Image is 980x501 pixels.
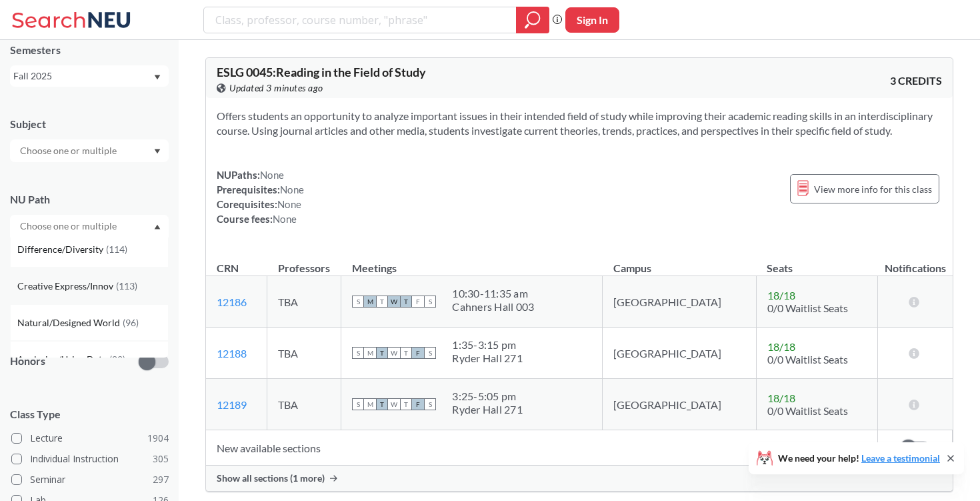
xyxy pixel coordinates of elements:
[352,347,364,359] span: S
[153,452,169,466] span: 305
[10,354,45,369] p: Honors
[878,247,953,276] th: Notifications
[267,247,341,276] th: Professors
[603,379,757,430] td: [GEOGRAPHIC_DATA]
[217,65,426,79] span: ESLG 0045 : Reading in the Field of Study
[10,407,169,422] span: Class Type
[267,379,341,430] td: TBA
[756,247,877,276] th: Seats
[11,430,169,447] label: Lecture
[273,213,297,225] span: None
[17,316,123,330] span: Natural/Designed World
[388,296,400,308] span: W
[217,472,325,484] span: Show all sections (1 more)
[890,73,942,88] span: 3 CREDITS
[267,328,341,379] td: TBA
[217,261,239,276] div: CRN
[400,296,412,308] span: T
[452,403,523,416] div: Ryder Hall 271
[10,117,169,131] div: Subject
[153,472,169,487] span: 297
[767,353,848,366] span: 0/0 Waitlist Seats
[17,279,116,294] span: Creative Express/Innov
[17,242,106,257] span: Difference/Diversity
[11,471,169,488] label: Seminar
[767,392,795,404] span: 18 / 18
[280,183,304,195] span: None
[352,398,364,410] span: S
[767,340,795,353] span: 18 / 18
[603,247,757,276] th: Campus
[767,302,848,314] span: 0/0 Waitlist Seats
[206,466,953,491] div: Show all sections (1 more)
[214,9,507,31] input: Class, professor, course number, "phrase"
[452,338,523,352] div: 1:35 - 3:15 pm
[352,296,364,308] span: S
[17,352,109,367] span: Analyzing/Using Data
[217,296,247,308] a: 12186
[376,398,388,410] span: T
[400,398,412,410] span: T
[452,287,534,300] div: 10:30 - 11:35 am
[778,454,940,463] span: We need your help!
[277,198,301,210] span: None
[525,11,541,29] svg: magnifying glass
[11,450,169,468] label: Individual Instruction
[206,430,878,466] td: New available sections
[424,347,436,359] span: S
[400,347,412,359] span: T
[10,192,169,207] div: NU Path
[10,43,169,57] div: Semesters
[229,81,323,95] span: Updated 3 minutes ago
[452,300,534,314] div: Cahners Hall 003
[116,280,137,292] span: ( 113 )
[10,215,169,237] div: Dropdown arrowWriting Intensive(181)Societies/Institutions(139)Interpreting Culture(124)Differenc...
[13,143,125,159] input: Choose one or multiple
[364,296,376,308] span: M
[861,452,940,464] a: Leave a testimonial
[154,149,161,154] svg: Dropdown arrow
[217,109,942,138] section: Offers students an opportunity to analyze important issues in their intended field of study while...
[603,328,757,379] td: [GEOGRAPHIC_DATA]
[412,347,424,359] span: F
[13,218,125,234] input: Choose one or multiple
[376,296,388,308] span: T
[603,276,757,328] td: [GEOGRAPHIC_DATA]
[412,296,424,308] span: F
[13,69,153,83] div: Fall 2025
[814,181,932,197] span: View more info for this class
[10,65,169,87] div: Fall 2025Dropdown arrow
[217,398,247,411] a: 12189
[388,398,400,410] span: W
[260,169,284,181] span: None
[109,354,125,365] span: ( 82 )
[565,7,619,33] button: Sign In
[767,289,795,302] span: 18 / 18
[364,398,376,410] span: M
[123,317,139,328] span: ( 96 )
[516,7,549,33] div: magnifying glass
[452,390,523,403] div: 3:25 - 5:05 pm
[376,347,388,359] span: T
[10,139,169,162] div: Dropdown arrow
[412,398,424,410] span: F
[154,75,161,80] svg: Dropdown arrow
[217,347,247,360] a: 12188
[147,431,169,446] span: 1904
[388,347,400,359] span: W
[106,243,127,255] span: ( 114 )
[452,352,523,365] div: Ryder Hall 271
[424,398,436,410] span: S
[767,404,848,417] span: 0/0 Waitlist Seats
[341,247,603,276] th: Meetings
[217,167,304,226] div: NUPaths: Prerequisites: Corequisites: Course fees:
[424,296,436,308] span: S
[267,276,341,328] td: TBA
[154,224,161,229] svg: Dropdown arrow
[364,347,376,359] span: M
